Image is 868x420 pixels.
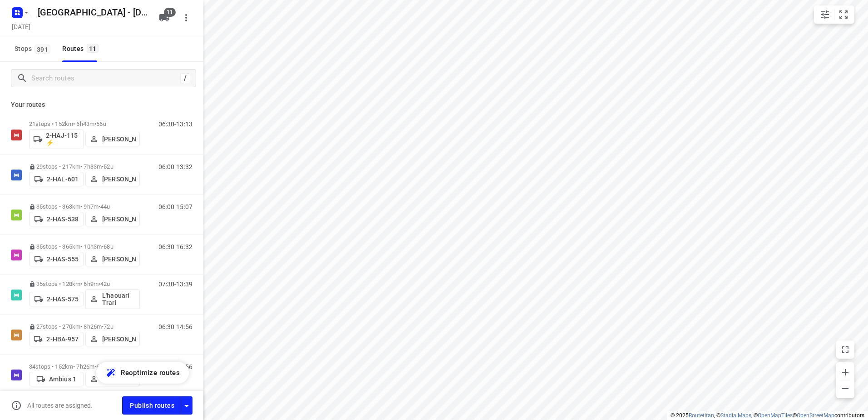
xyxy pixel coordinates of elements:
p: 35 stops • 128km • 6h9m [29,280,140,287]
p: 21 stops • 152km • 6h43m [29,120,140,127]
span: 11 [164,8,176,17]
p: 2-HBA-957 [46,335,79,343]
p: 35 stops • 365km • 10h3m [29,243,140,250]
a: OpenStreetMap [797,412,834,419]
p: 2-HAS-538 [47,215,79,223]
span: • [99,203,100,210]
h5: Project date [8,21,34,32]
p: 29 stops • 217km • 7h33m [29,163,140,170]
a: Routetitan [689,412,714,419]
button: [PERSON_NAME] [85,252,140,266]
button: 2-HAS-555 [29,252,84,266]
span: • [102,323,104,330]
div: Driver app settings [181,400,192,411]
span: 52u [104,163,113,170]
span: Publish routes [130,400,174,411]
p: [PERSON_NAME] [102,175,136,183]
p: 06:00-15:07 [158,203,192,210]
span: 72u [104,323,113,330]
button: [PERSON_NAME] [85,332,140,346]
span: • [102,243,104,250]
p: 2-HAS-575 [47,295,79,303]
p: Your routes [11,100,192,110]
span: • [94,363,96,370]
p: 34 stops • 152km • 7h26m [29,363,140,370]
span: 56u [96,120,106,127]
span: 42u [100,280,110,287]
span: 60u [96,363,106,370]
button: [PERSON_NAME] [85,132,140,146]
div: Routes [62,43,101,55]
p: 06:30-13:13 [158,120,192,128]
a: OpenMapTiles [758,412,793,419]
p: 06:30-16:32 [158,243,192,250]
span: 391 [35,45,50,54]
p: 07:30-13:39 [158,280,192,288]
p: 35 stops • 363km • 9h7m [29,203,140,210]
button: 2-HAJ-115 ⚡ [29,129,84,149]
p: 06:00-13:32 [158,163,192,170]
button: 2-HAS-538 [29,212,84,226]
button: More [177,9,195,27]
button: Reoptimize routes [96,362,189,384]
li: © 2025 , © , © © contributors [671,412,864,419]
button: Publish routes [122,396,181,414]
a: Stadia Maps [720,412,751,419]
button: 11 [155,9,173,27]
span: 68u [104,243,113,250]
p: 27 stops • 270km • 8h26m [29,323,140,330]
p: L'haouari Trari [102,292,136,306]
button: L'haouari Trari [85,289,140,309]
p: 2-HAL-601 [47,175,79,183]
h5: Rename [34,5,152,20]
button: 2-HAS-575 [29,292,84,306]
p: All routes are assigned. [27,402,93,409]
span: 11 [87,44,99,53]
p: [PERSON_NAME] [102,335,136,343]
button: Ambius 1 [29,372,84,386]
div: small contained button group [814,5,854,24]
span: Stops [15,43,53,55]
button: Map settings [816,5,834,24]
p: 2-HAS-555 [47,255,79,263]
span: • [102,163,104,170]
input: Search routes [31,71,180,85]
span: • [94,120,96,127]
button: [PERSON_NAME] [85,172,140,186]
p: [PERSON_NAME] [102,255,136,263]
div: / [180,73,190,83]
button: 2-HBA-957 [29,332,84,346]
span: 44u [100,203,110,210]
button: 2-HAL-601 [29,172,84,186]
p: 06:30-14:56 [158,323,192,330]
p: Ambius 1 [49,375,76,383]
span: • [99,280,100,287]
button: [PERSON_NAME] [85,372,140,386]
p: [PERSON_NAME] [102,135,136,143]
button: Fit zoom [834,5,853,24]
p: [PERSON_NAME] [102,215,136,223]
button: [PERSON_NAME] [85,212,140,226]
span: Reoptimize routes [121,367,180,379]
p: 2-HAJ-115 ⚡ [46,132,79,146]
